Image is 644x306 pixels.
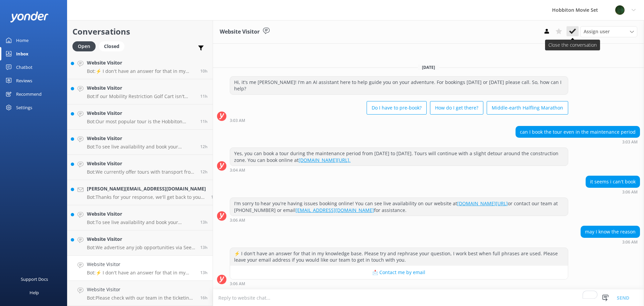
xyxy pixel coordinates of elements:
[580,26,637,37] div: Assign User
[87,261,195,268] h4: Website Visitor
[367,101,427,115] button: Do I have to pre-book?
[230,148,568,166] div: Yes, you can book a tour during the maintenance period from [DATE] to [DATE]. Tours will continue...
[430,101,483,115] button: How do I get there?
[622,240,638,244] strong: 3:06 AM
[67,281,213,306] a: Website VisitorBot:Please check with our team in the ticketing office on the day of your tour. If...
[87,210,195,218] h4: Website Visitor
[230,218,245,222] strong: 3:06 AM
[230,168,245,172] strong: 3:04 AM
[87,185,206,192] h4: [PERSON_NAME][EMAIL_ADDRESS][DOMAIN_NAME]
[200,245,208,250] span: Aug 26 2025 03:10am (UTC +12:00) Pacific/Auckland
[72,42,99,50] a: Open
[21,272,48,286] div: Support Docs
[615,5,625,15] img: 34-1625720359.png
[87,194,206,200] p: Bot: Thanks for your response, we'll get back to you as soon as we can during opening hours.
[457,200,508,207] a: [DOMAIN_NAME][URL]
[230,198,568,216] div: I'm sorry to hear you're having issues booking online! You can see live availability on our websi...
[99,41,124,51] div: Closed
[230,218,568,222] div: Aug 26 2025 03:06am (UTC +12:00) Pacific/Auckland
[67,54,213,79] a: Website VisitorBot:⚡ I don't have an answer for that in my knowledge base. Please try and rephras...
[87,144,195,150] p: Bot: To see live availability and book your Hobbiton tour, please visit [DOMAIN_NAME][URL].
[67,230,213,256] a: Website VisitorBot:We advertise any job opportunities via Seek. You can check for openings at [UR...
[296,207,374,213] a: [EMAIL_ADDRESS][DOMAIN_NAME]
[299,157,351,163] a: [DOMAIN_NAME][URL].
[200,219,208,225] span: Aug 26 2025 03:11am (UTC +12:00) Pacific/Auckland
[67,180,213,205] a: [PERSON_NAME][EMAIL_ADDRESS][DOMAIN_NAME]Bot:Thanks for your response, we'll get back to you as s...
[87,110,195,117] h4: Website Visitor
[586,189,640,194] div: Aug 26 2025 03:06am (UTC +12:00) Pacific/Auckland
[622,190,638,194] strong: 3:06 AM
[87,93,195,99] p: Bot: If our Mobility Restriction Golf Cart isn't suitable, we can arrange an alternative tour rou...
[200,270,208,275] span: Aug 26 2025 03:06am (UTC +12:00) Pacific/Auckland
[516,139,640,144] div: Aug 26 2025 03:03am (UTC +12:00) Pacific/Auckland
[16,60,33,74] div: Chatbot
[87,169,195,175] p: Bot: We currently offer tours with transport from The Shire's Rest and Matamata isite only. We do...
[211,194,218,200] span: Aug 26 2025 03:41am (UTC +12:00) Pacific/Auckland
[200,119,208,124] span: Aug 26 2025 05:13am (UTC +12:00) Pacific/Auckland
[87,270,195,276] p: Bot: ⚡ I don't have an answer for that in my knowledge base. Please try and rephrase your questio...
[16,87,42,101] div: Recommend
[622,140,638,144] strong: 3:03 AM
[87,286,195,293] h4: Website Visitor
[200,93,208,99] span: Aug 26 2025 05:35am (UTC +12:00) Pacific/Auckland
[220,28,260,36] h3: Website Visitor
[10,11,49,23] img: yonder-white-logo.png
[87,135,195,142] h4: Website Visitor
[230,248,568,266] div: ⚡ I don't have an answer for that in my knowledge base. Please try and rephrase your question, I ...
[87,245,195,251] p: Bot: We advertise any job opportunities via Seek. You can check for openings at [URL][DOMAIN_NAME].
[87,119,195,125] p: Bot: Our most popular tour is the Hobbiton Movie Set Tour from The Shire’s Rest, which is the clo...
[584,28,610,35] span: Assign user
[67,104,213,130] a: Website VisitorBot:Our most popular tour is the Hobbiton Movie Set Tour from The Shire’s Rest, wh...
[87,84,195,92] h4: Website Visitor
[230,282,245,286] strong: 3:06 AM
[87,160,195,167] h4: Website Visitor
[200,68,208,74] span: Aug 26 2025 06:52am (UTC +12:00) Pacific/Auckland
[230,77,568,94] div: Hi, it's me [PERSON_NAME]! I'm an AI assistant here to help guide you on your adventure. For book...
[230,281,568,286] div: Aug 26 2025 03:06am (UTC +12:00) Pacific/Auckland
[16,47,29,60] div: Inbox
[87,219,195,225] p: Bot: To see live availability and book your Hobbiton tour, please visit [DOMAIN_NAME][URL], or yo...
[200,295,208,301] span: Aug 26 2025 12:20am (UTC +12:00) Pacific/Auckland
[16,34,29,47] div: Home
[99,42,128,50] a: Closed
[67,79,213,104] a: Website VisitorBot:If our Mobility Restriction Golf Cart isn't suitable, we can arrange an altern...
[516,126,640,138] div: can I book the tour even in the maintenance period
[581,226,640,237] div: may I know the reason
[87,59,195,67] h4: Website Visitor
[230,266,568,279] button: 📩 Contact me by email
[67,256,213,281] a: Website VisitorBot:⚡ I don't have an answer for that in my knowledge base. Please try and rephras...
[581,239,640,244] div: Aug 26 2025 03:06am (UTC +12:00) Pacific/Auckland
[67,205,213,230] a: Website VisitorBot:To see live availability and book your Hobbiton tour, please visit [DOMAIN_NAM...
[87,235,195,243] h4: Website Visitor
[586,176,640,187] div: it seems i can't book
[72,41,96,51] div: Open
[87,68,195,74] p: Bot: ⚡ I don't have an answer for that in my knowledge base. Please try and rephrase your questio...
[16,101,32,114] div: Settings
[87,295,195,301] p: Bot: Please check with our team in the ticketing office on the day of your tour. If there is avai...
[230,119,245,123] strong: 3:03 AM
[67,130,213,155] a: Website VisitorBot:To see live availability and book your Hobbiton tour, please visit [DOMAIN_NAM...
[213,290,644,306] textarea: To enrich screen reader interactions, please activate Accessibility in Grammarly extension settings
[487,101,568,115] button: Middle-earth Halfling Marathon
[16,74,32,87] div: Reviews
[230,118,568,123] div: Aug 26 2025 03:03am (UTC +12:00) Pacific/Auckland
[72,25,208,38] h2: Conversations
[418,64,439,70] span: [DATE]
[200,169,208,175] span: Aug 26 2025 04:53am (UTC +12:00) Pacific/Auckland
[230,168,568,172] div: Aug 26 2025 03:04am (UTC +12:00) Pacific/Auckland
[200,144,208,149] span: Aug 26 2025 04:54am (UTC +12:00) Pacific/Auckland
[30,286,39,299] div: Help
[67,155,213,180] a: Website VisitorBot:We currently offer tours with transport from The Shire's Rest and Matamata isi...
